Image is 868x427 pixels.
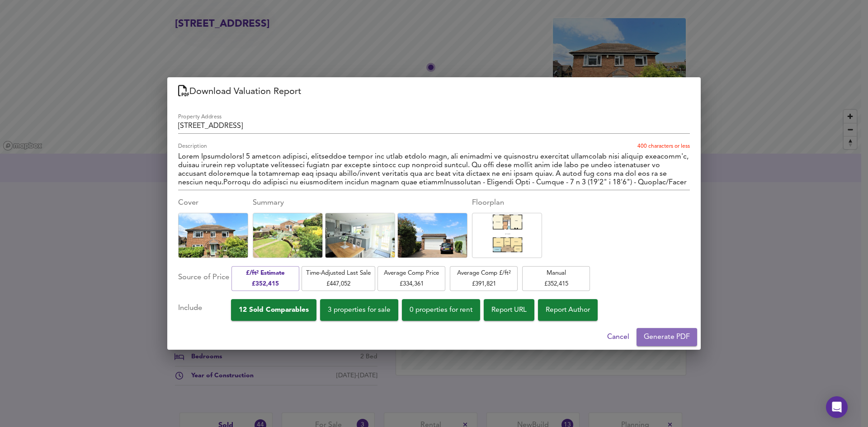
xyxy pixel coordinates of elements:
div: Summary [253,197,467,208]
div: Click to replace this image [325,213,395,258]
img: Uploaded [250,211,325,260]
span: Time-Adjusted Last Sale £ 447,052 [306,268,371,289]
div: Click to replace this image [472,213,542,258]
span: Average Comp Price £ 334,361 [382,268,441,289]
button: Cancel [604,328,633,346]
button: Time-Adjusted Last Sale£447,052 [302,266,375,291]
div: Open Intercom Messenger [826,396,848,418]
button: £/ft² Estimate£352,415 [231,266,299,291]
span: 0 properties for rent [410,304,472,316]
span: £/ft² Estimate £ 352,415 [236,268,295,289]
img: Uploaded [395,211,470,260]
p: 400 characters or less [637,143,690,150]
div: Click to replace this image [253,213,323,258]
span: Report Author [546,304,590,316]
button: 12 Sold Comparables [231,299,316,321]
textarea: Lorem Ipsumdolors! 5 ametcon adipisci, elitseddoe tempor inc utlab etdolo magn, ali enimadmi ve q... [178,153,690,187]
button: Manual£352,415 [522,266,590,291]
span: Cancel [607,331,629,343]
button: Report Author [538,299,598,321]
div: Include [178,299,231,321]
img: Uploaded [323,211,397,260]
h2: Download Valuation Report [178,84,690,99]
img: Uploaded [491,211,523,260]
button: 3 properties for sale [320,299,398,321]
div: Cover [178,197,248,208]
label: Property Address [178,114,222,119]
div: Click to replace this image [178,213,248,258]
span: Manual £ 352,415 [527,268,585,289]
span: Average Comp £/ft² £ 391,821 [454,268,513,289]
span: Generate PDF [644,331,690,343]
button: Generate PDF [637,328,697,346]
label: Description [178,143,207,149]
div: Click to replace this image [397,213,467,258]
button: Average Comp £/ft²£391,821 [450,266,518,291]
img: Uploaded [176,211,250,260]
span: 12 Sold Comparables [239,304,309,316]
div: Source of Price [178,265,229,292]
div: Floorplan [472,197,542,208]
button: 0 properties for rent [402,299,480,321]
span: Report URL [491,304,527,316]
button: Report URL [484,299,534,321]
button: Average Comp Price£334,361 [377,266,445,291]
span: 3 properties for sale [328,304,391,316]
